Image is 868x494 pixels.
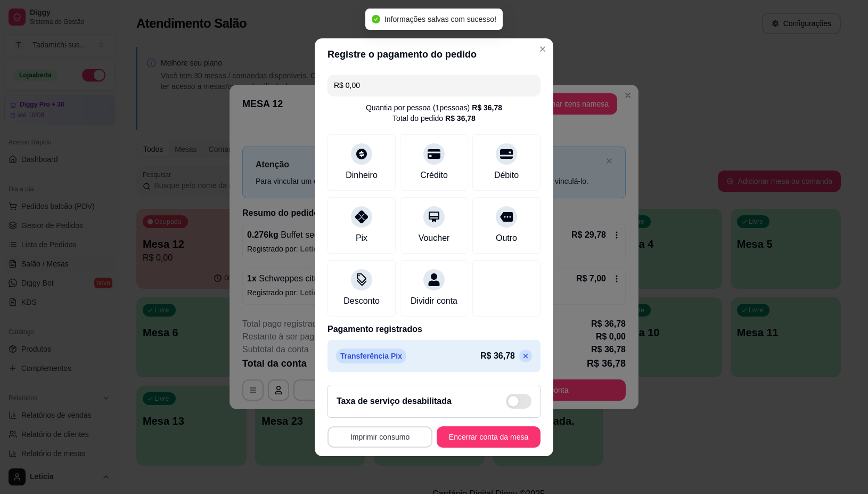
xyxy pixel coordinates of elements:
[334,75,534,96] input: Ex.: hambúrguer de cordeiro
[356,232,367,245] div: Pix
[343,295,380,307] div: Desconto
[337,395,452,408] h2: Taxa de serviço desabilitada
[445,113,476,124] div: R$ 36,78
[534,41,551,58] button: Close
[437,426,541,448] button: Encerrar conta da mesa
[315,38,553,70] header: Registre o pagamento do pedido
[480,350,515,362] p: R$ 36,78
[366,102,502,113] div: Quantia por pessoa ( 1 pessoas)
[327,323,541,336] p: Pagamento registrados
[420,169,448,182] div: Crédito
[419,232,450,245] div: Voucher
[494,169,519,182] div: Débito
[346,169,378,182] div: Dinheiro
[384,15,496,23] span: Informações salvas com sucesso!
[411,295,457,307] div: Dividir conta
[472,102,502,113] div: R$ 36,78
[336,349,406,363] p: Transferência Pix
[496,232,517,245] div: Outro
[372,15,380,23] span: check-circle
[392,113,476,124] div: Total do pedido
[327,426,432,448] button: Imprimir consumo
